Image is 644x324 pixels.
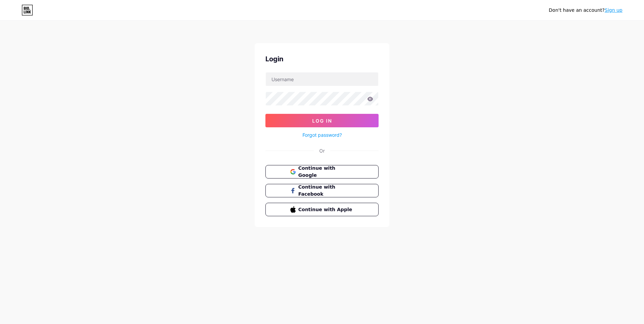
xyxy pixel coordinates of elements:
[298,165,354,179] span: Continue with Google
[319,147,325,154] div: Or
[265,114,379,127] button: Log In
[549,7,622,14] div: Don't have an account?
[298,206,354,213] span: Continue with Apple
[265,165,379,179] button: Continue with Google
[312,118,332,124] span: Log In
[605,7,622,13] a: Sign up
[302,131,342,138] a: Forgot password?
[265,184,379,197] button: Continue with Facebook
[265,203,379,216] button: Continue with Apple
[298,184,354,198] span: Continue with Facebook
[266,72,378,86] input: Username
[265,54,379,64] div: Login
